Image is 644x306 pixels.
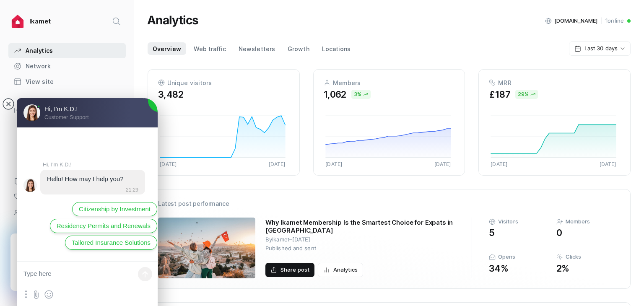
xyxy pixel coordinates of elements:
jdiv: Hello! How may I help you? [47,175,124,182]
jdiv: Hi, I'm K.D.! [43,161,151,168]
span: 34% [489,264,543,273]
text: [DATE] [269,161,286,167]
a: [DOMAIN_NAME] [554,17,598,25]
div: £187 [489,90,510,99]
jdiv: 19.09.25 21:29:56 [40,170,145,194]
span: Tailored Insurance Solutions [72,238,151,247]
div: Why Ikamet Membership Is the Smartest Choice for Expats in [GEOGRAPHIC_DATA] [265,219,455,235]
span: 3% [354,92,361,97]
button: Growth [283,42,314,55]
button: Share post [265,263,314,277]
span: Citizenship by Investment [79,205,151,214]
a: View site [8,74,126,89]
h1: Analytics [147,13,199,28]
a: Analytics [8,43,126,58]
a: Pages [8,174,126,189]
div: MRR [489,78,620,87]
button: Locations [317,42,356,55]
span: 0 [556,228,610,237]
a: Members 1,062 [8,205,126,220]
div: By Ikamet – [DATE] [265,236,316,244]
a: Drafts [8,118,126,133]
a: Scheduled [8,134,126,149]
div: Unique visitors [158,78,289,87]
div: Latest post performance [158,200,620,207]
span: 29% [518,92,529,97]
div: Published and sent [265,244,316,253]
div: 3,482 [158,90,183,99]
span: Opens [498,253,516,261]
jdiv: Hi, I'm K.D.! [23,179,37,192]
span: Members [566,218,590,226]
span: 5 [489,228,543,237]
span: Residency Permits and Renewals [57,221,151,231]
div: Members [324,78,455,87]
a: Posts [8,103,126,118]
button: Web traffic [189,42,231,55]
a: Tags [8,189,126,205]
jdiv: 21:29 [123,187,138,193]
span: 2% [556,264,610,273]
button: Newsletters [234,42,280,55]
span: Analytics [333,266,358,274]
text: [DATE] [160,161,177,167]
span: Visitors [498,218,518,226]
a: Network [8,59,126,74]
button: Search site (Ctrl/⌘ + K) [109,14,124,29]
span: 1 online [605,17,624,25]
text: [DATE] [434,161,451,167]
text: [DATE] [600,161,616,167]
text: [DATE] [325,161,342,167]
button: Overview [148,42,186,55]
button: Analytics [318,263,363,277]
text: [DATE] [491,161,508,167]
div: Ikamet [29,17,51,26]
a: Published [8,149,126,164]
span: | [600,17,602,25]
div: 1,062 [324,90,346,99]
span: Clicks [566,253,582,261]
div: Active visitors in the last 5 minutes · Updates every 60 seconds [605,17,631,25]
